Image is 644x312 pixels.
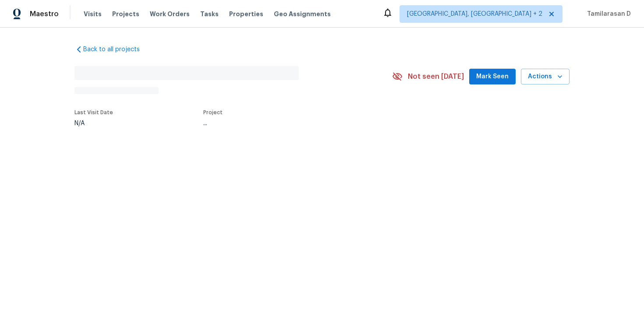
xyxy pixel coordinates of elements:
button: Mark Seen [469,69,516,85]
span: Work Orders [150,10,190,18]
span: Not seen [DATE] [408,72,464,81]
span: Visits [84,10,102,18]
span: Mark Seen [476,71,509,82]
a: Back to all projects [74,45,159,54]
span: Tasks [200,11,219,17]
span: [GEOGRAPHIC_DATA], [GEOGRAPHIC_DATA] + 2 [407,10,542,18]
span: Projects [112,10,139,18]
span: Geo Assignments [274,10,331,18]
div: N/A [74,120,113,126]
span: Project [203,110,223,115]
span: Tamilarasan D [584,10,631,18]
span: Last Visit Date [74,110,113,115]
button: Actions [521,69,570,85]
div: ... [203,120,372,126]
span: Properties [229,10,263,18]
span: Maestro [30,10,59,18]
span: Actions [528,71,563,82]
